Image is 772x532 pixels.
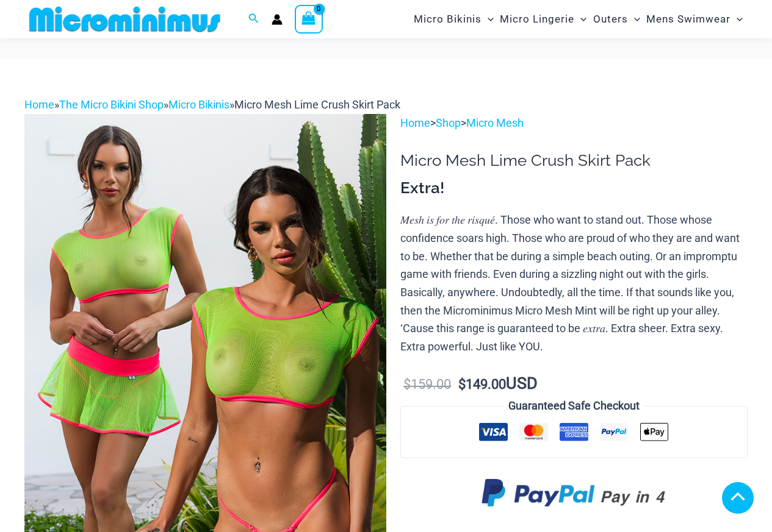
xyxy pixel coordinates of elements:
[628,4,640,35] span: Menu Toggle
[497,4,590,35] a: Micro LingerieMenu ToggleMenu Toggle
[411,4,497,35] a: Micro BikinisMenu ToggleMenu Toggle
[403,377,451,392] bdi: 159.00
[458,377,506,392] bdi: 149.00
[500,4,574,35] span: Micro Lingerie
[646,4,731,35] span: Mens Swimwear
[466,116,524,129] a: Micro Mesh
[593,4,628,35] span: Outers
[414,4,482,35] span: Micro Bikinis
[400,116,430,129] a: Home
[24,5,225,33] img: MM SHOP LOGO FLAT
[400,211,748,356] p: 𝑀𝑒𝑠ℎ 𝑖𝑠 𝑓𝑜𝑟 𝑡ℎ𝑒 𝑟𝑖𝑠𝑞𝑢𝑒́. Those who want to stand out. Those whose confidence soars high. Those wh...
[234,98,400,111] span: Micro Mesh Lime Crush Skirt Pack
[482,4,494,35] span: Menu Toggle
[590,4,643,35] a: OutersMenu ToggleMenu Toggle
[643,4,746,35] a: Mens SwimwearMenu ToggleMenu Toggle
[400,178,748,199] h3: Extra!
[400,375,748,394] p: USD
[409,2,748,37] nav: Site Navigation
[574,4,586,35] span: Menu Toggle
[248,12,259,27] a: Search icon link
[503,397,644,415] legend: Guaranteed Safe Checkout
[24,98,54,111] a: Home
[731,4,743,35] span: Menu Toggle
[59,98,164,111] a: The Micro Bikini Shop
[24,98,400,111] span: » » »
[272,14,283,25] a: Account icon link
[403,377,411,392] span: $
[168,98,229,111] a: Micro Bikinis
[400,151,748,170] h1: Micro Mesh Lime Crush Skirt Pack
[436,116,461,129] a: Shop
[295,5,323,33] a: View Shopping Cart, empty
[400,114,748,132] p: > >
[458,377,466,392] span: $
